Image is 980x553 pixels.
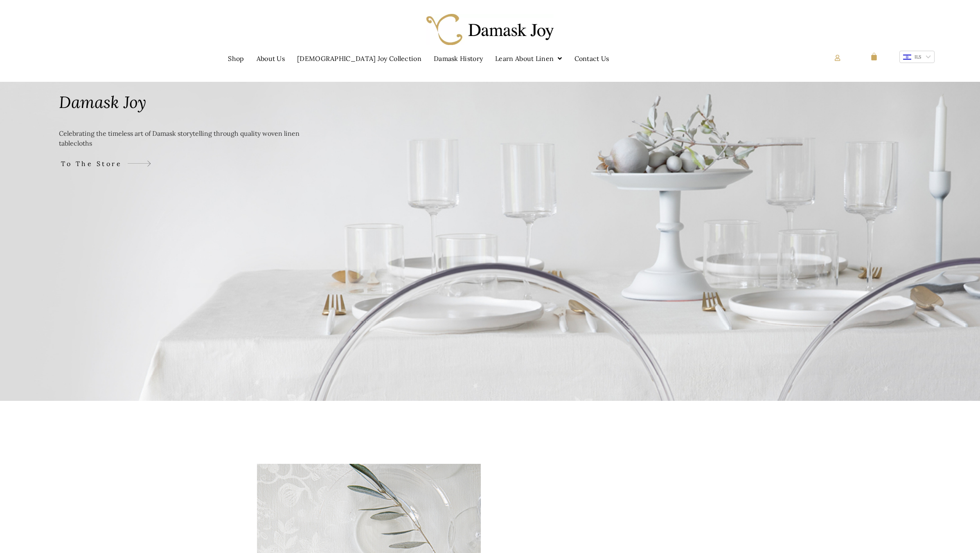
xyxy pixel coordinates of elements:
a: [DEMOGRAPHIC_DATA] Joy Collection [291,49,428,68]
a: To The Store [59,152,333,175]
span: To The Store [59,159,122,169]
span: ILS [915,54,921,60]
a: Learn About Linen [489,49,568,68]
p: Celebrating the timeless art of Damask storytelling through quality woven linen tablecloths [59,128,333,148]
a: Shop [222,49,250,68]
h1: Damask Joy [59,94,333,110]
a: Contact Us [568,49,615,68]
a: About Us [250,49,291,68]
a: Damask History [428,49,489,68]
nav: Menu [14,49,823,68]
